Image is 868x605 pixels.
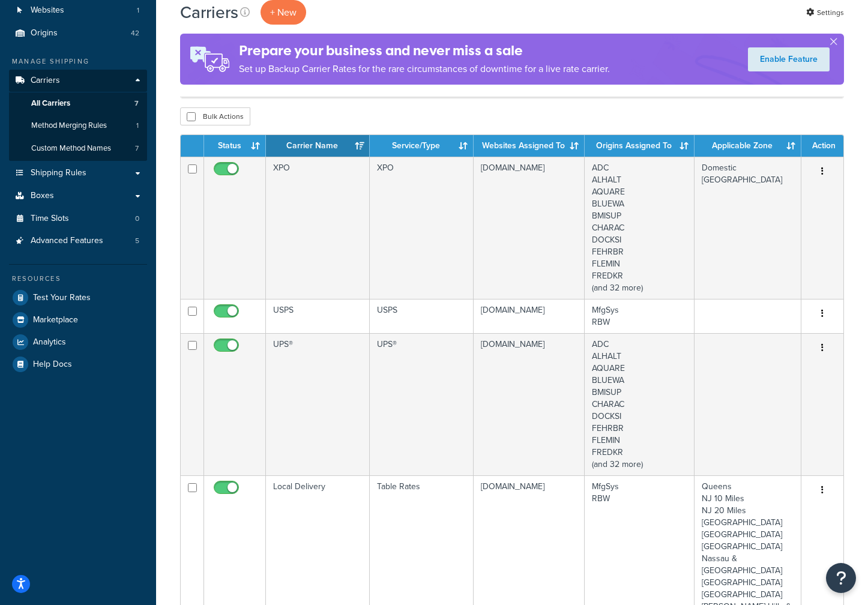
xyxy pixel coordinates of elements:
p: Set up Backup Carrier Rates for the rare circumstances of downtime for a live rate carrier. [239,61,610,77]
span: 42 [131,28,139,38]
div: Manage Shipping [9,56,147,67]
span: Help Docs [33,360,72,370]
a: Origins 42 [9,22,147,44]
li: Time Slots [9,208,147,230]
span: Carriers [31,76,60,86]
th: Websites Assigned To: activate to sort column ascending [474,135,585,157]
span: Advanced Features [31,236,103,246]
td: [DOMAIN_NAME] [474,299,585,333]
td: USPS [266,299,370,333]
span: 1 [137,5,139,16]
td: MfgSys RBW [585,299,695,333]
span: 7 [134,98,139,109]
img: ad-rules-rateshop-fe6ec290ccb7230408bd80ed9643f0289d75e0ffd9eb532fc0e269fcd187b520.png [180,34,239,85]
a: Marketplace [9,309,147,331]
td: [DOMAIN_NAME] [474,333,585,475]
li: Origins [9,22,147,44]
a: Advanced Features 5 [9,230,147,252]
a: Shipping Rules [9,162,147,184]
span: Test Your Rates [33,293,91,303]
a: Time Slots 0 [9,208,147,230]
span: 0 [135,214,139,224]
button: Open Resource Center [826,563,856,593]
td: ADC ALHALT AQUARE BLUEWA BMISUP CHARAC DOCKSI FEHRBR FLEMIN FREDKR (and 32 more) [585,333,695,475]
a: Analytics [9,331,147,353]
th: Origins Assigned To: activate to sort column ascending [585,135,695,157]
th: Status: activate to sort column ascending [204,135,266,157]
span: 1 [136,121,139,131]
td: XPO [370,157,474,299]
td: [DOMAIN_NAME] [474,157,585,299]
a: Enable Feature [748,47,830,71]
span: Websites [31,5,64,16]
td: ADC ALHALT AQUARE BLUEWA BMISUP CHARAC DOCKSI FEHRBR FLEMIN FREDKR (and 32 more) [585,157,695,299]
a: Custom Method Names 7 [9,137,147,160]
span: 5 [135,236,139,246]
span: 7 [135,143,139,154]
th: Action [801,135,843,157]
button: Bulk Actions [180,107,250,125]
td: UPS® [370,333,474,475]
a: Method Merging Rules 1 [9,115,147,137]
span: Shipping Rules [31,168,86,178]
li: All Carriers [9,92,147,115]
a: All Carriers 7 [9,92,147,115]
a: Help Docs [9,354,147,375]
td: UPS® [266,333,370,475]
span: Origins [31,28,58,38]
td: USPS [370,299,474,333]
span: Method Merging Rules [31,121,107,131]
span: Custom Method Names [31,143,111,154]
li: Custom Method Names [9,137,147,160]
h1: Carriers [180,1,238,24]
a: Settings [806,4,844,21]
h4: Prepare your business and never miss a sale [239,41,610,61]
li: Method Merging Rules [9,115,147,137]
li: Advanced Features [9,230,147,252]
th: Service/Type: activate to sort column ascending [370,135,474,157]
a: Boxes [9,185,147,207]
span: Boxes [31,191,54,201]
th: Applicable Zone: activate to sort column ascending [695,135,801,157]
span: Marketplace [33,315,78,325]
th: Carrier Name: activate to sort column ascending [266,135,370,157]
div: Resources [9,274,147,284]
td: XPO [266,157,370,299]
span: Analytics [33,337,66,348]
td: Domestic [GEOGRAPHIC_DATA] [695,157,801,299]
li: Carriers [9,70,147,161]
span: Time Slots [31,214,69,224]
a: Carriers [9,70,147,92]
span: All Carriers [31,98,70,109]
a: Test Your Rates [9,287,147,309]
